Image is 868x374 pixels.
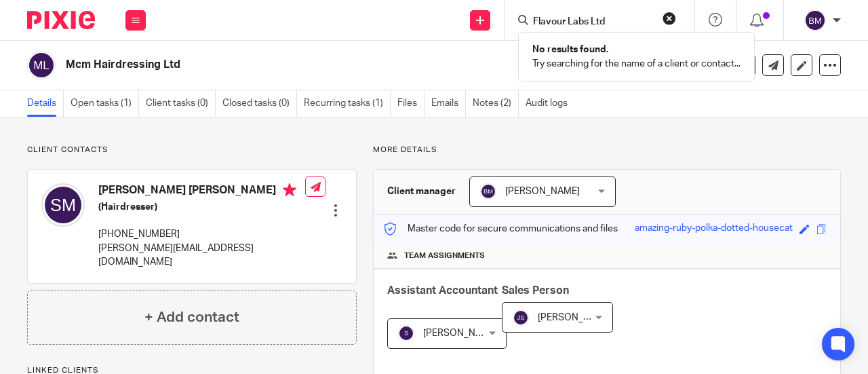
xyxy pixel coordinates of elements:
span: Sales Person [502,285,569,296]
img: svg%3E [804,10,826,31]
h3: Client manager [387,185,456,198]
button: Clear [663,12,676,25]
h4: + Add contact [144,307,239,328]
span: [PERSON_NAME] [505,187,580,196]
p: Client contacts [27,145,357,155]
h4: [PERSON_NAME] [PERSON_NAME] [98,183,305,200]
a: Details [27,90,64,117]
p: More details [373,145,841,155]
div: amazing-ruby-polka-dotted-housecat [635,221,793,237]
a: Emails [431,90,466,117]
a: Open tasks (1) [71,90,139,117]
p: [PHONE_NUMBER] [98,227,305,241]
h2: Mcm Hairdressing Ltd [66,58,538,72]
a: Closed tasks (0) [222,90,297,117]
img: Pixie [27,11,95,29]
a: Recurring tasks (1) [304,90,391,117]
img: svg%3E [41,183,85,227]
img: svg%3E [480,183,496,200]
p: Master code for secure communications and files [384,222,618,236]
a: Files [397,90,425,117]
p: [PERSON_NAME][EMAIL_ADDRESS][DOMAIN_NAME] [98,242,305,269]
span: [PERSON_NAME] [538,313,612,322]
h5: (Hairdresser) [98,200,305,214]
a: Notes (2) [473,90,519,117]
span: [PERSON_NAME] B [423,329,506,338]
span: Team assignments [404,250,485,261]
img: svg%3E [398,325,414,341]
img: svg%3E [27,51,56,79]
input: Search [532,16,654,29]
img: svg%3E [513,310,529,326]
span: Assistant Accountant [387,285,498,296]
a: Client tasks (0) [146,90,216,117]
i: Primary [283,183,296,197]
a: Audit logs [526,90,574,117]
